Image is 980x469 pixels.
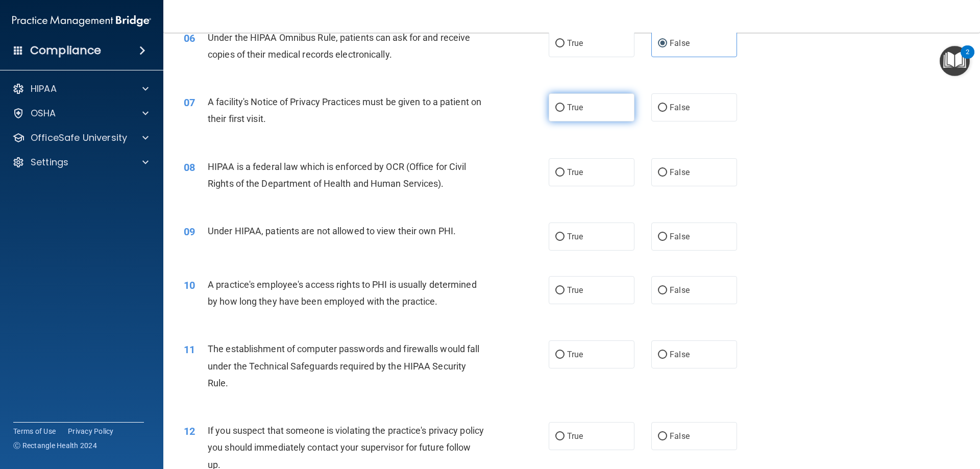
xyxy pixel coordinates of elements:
[966,52,969,65] div: 2
[567,167,583,177] span: True
[555,40,565,47] input: True
[567,38,583,48] span: True
[31,83,57,95] p: HIPAA
[208,279,477,307] span: A practice's employee's access rights to PHI is usually determined by how long they have been emp...
[670,285,690,295] span: False
[12,156,149,168] a: Settings
[30,43,101,58] h4: Compliance
[184,343,195,356] span: 11
[555,169,565,177] input: True
[567,350,583,359] span: True
[13,440,97,451] span: Ⓒ Rectangle Health 2024
[670,167,690,177] span: False
[184,32,195,44] span: 06
[670,232,690,241] span: False
[208,343,479,388] span: The establishment of computer passwords and firewalls would fall under the Technical Safeguards r...
[658,40,667,47] input: False
[208,161,467,189] span: HIPAA is a federal law which is enforced by OCR (Office for Civil Rights of the Department of Hea...
[658,169,667,177] input: False
[555,351,565,359] input: True
[208,32,470,60] span: Under the HIPAA Omnibus Rule, patients can ask for and receive copies of their medical records el...
[208,96,481,124] span: A facility's Notice of Privacy Practices must be given to a patient on their first visit.
[670,103,690,112] span: False
[184,279,195,291] span: 10
[670,431,690,441] span: False
[567,232,583,241] span: True
[208,226,456,236] span: Under HIPAA, patients are not allowed to view their own PHI.
[31,156,68,168] p: Settings
[567,431,583,441] span: True
[12,132,149,144] a: OfficeSafe University
[670,38,690,48] span: False
[184,425,195,437] span: 12
[803,397,968,437] iframe: Drift Widget Chat Controller
[184,161,195,174] span: 08
[658,104,667,112] input: False
[555,433,565,440] input: True
[12,11,151,31] img: PMB logo
[13,426,56,436] a: Terms of Use
[555,233,565,241] input: True
[567,285,583,295] span: True
[567,103,583,112] span: True
[658,433,667,440] input: False
[555,287,565,294] input: True
[12,107,149,119] a: OSHA
[940,46,970,76] button: Open Resource Center, 2 new notifications
[12,83,149,95] a: HIPAA
[184,96,195,109] span: 07
[184,226,195,238] span: 09
[555,104,565,112] input: True
[658,351,667,359] input: False
[31,132,127,144] p: OfficeSafe University
[31,107,56,119] p: OSHA
[658,233,667,241] input: False
[68,426,114,436] a: Privacy Policy
[658,287,667,294] input: False
[670,350,690,359] span: False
